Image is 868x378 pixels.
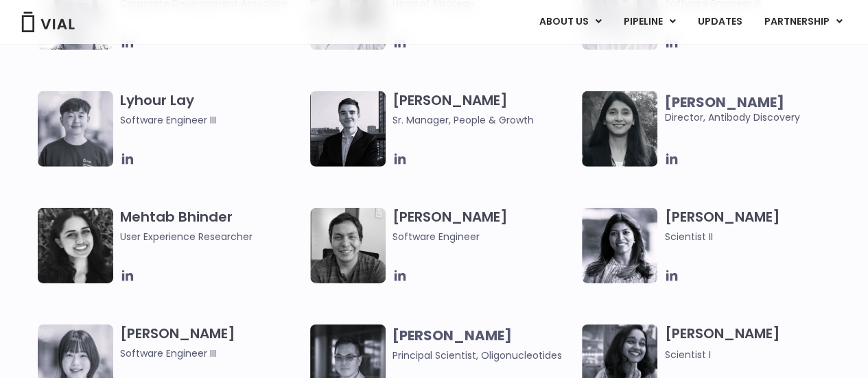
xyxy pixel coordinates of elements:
[392,113,576,128] span: Sr. Manager, People & Growth
[392,229,576,244] span: Software Engineer
[392,91,576,128] h3: [PERSON_NAME]
[120,113,303,128] span: Software Engineer III
[664,324,847,362] h3: [PERSON_NAME]
[120,324,303,361] h3: [PERSON_NAME]
[664,348,710,362] span: Scientist I
[38,91,113,167] img: Ly
[582,208,657,283] img: Image of woman named Ritu smiling
[120,229,303,244] span: User Experience Researcher
[392,326,512,345] b: [PERSON_NAME]
[528,10,612,34] a: ABOUT USMenu Toggle
[120,208,303,244] h3: Mehtab Bhinder
[613,10,686,34] a: PIPELINEMenu Toggle
[687,10,753,34] a: UPDATES
[664,95,847,125] span: Director, Antibody Discovery
[310,91,386,167] img: Smiling man named Owen
[753,10,854,34] a: PARTNERSHIPMenu Toggle
[310,208,386,283] img: A black and white photo of a man smiling, holding a vial.
[664,229,847,244] span: Scientist II
[120,91,303,128] h3: Lyhour Lay
[664,208,847,244] h3: [PERSON_NAME]
[120,346,303,361] span: Software Engineer III
[664,93,784,112] b: [PERSON_NAME]
[38,208,113,283] img: Mehtab Bhinder
[392,208,576,244] h3: [PERSON_NAME]
[582,91,657,167] img: Headshot of smiling woman named Swati
[392,349,562,362] span: Principal Scientist, Oligonucleotides
[21,12,75,32] img: Vial Logo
